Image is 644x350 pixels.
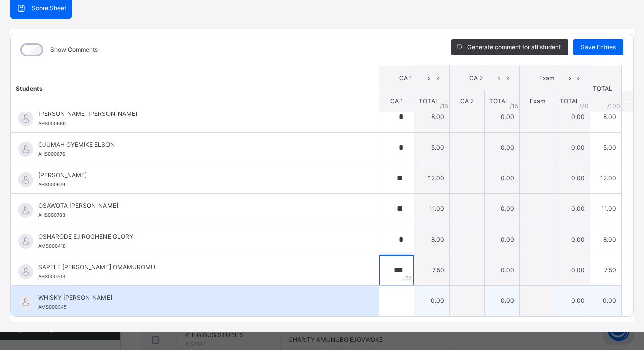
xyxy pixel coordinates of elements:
[38,182,65,187] span: AHS000679
[38,171,356,180] span: [PERSON_NAME]
[18,142,33,157] img: default.svg
[485,132,520,163] td: 0.00
[510,101,518,110] span: / 15
[387,74,424,83] span: CA 1
[590,163,622,193] td: 12.00
[607,101,620,110] span: /100
[38,212,65,218] span: AHS000783
[555,163,590,193] td: 0.00
[527,74,565,83] span: Exam
[16,84,43,92] span: Students
[555,101,590,132] td: 0.00
[38,121,66,126] span: AHS000666
[460,97,474,105] span: CA 2
[560,97,579,105] span: TOTAL
[485,193,520,224] td: 0.00
[18,234,33,249] img: default.svg
[414,224,450,255] td: 8.00
[419,97,439,105] span: TOTAL
[38,201,356,210] span: OSAWOTA [PERSON_NAME]
[414,255,450,285] td: 7.50
[414,101,450,132] td: 8.00
[18,295,33,310] img: default.svg
[579,101,589,110] span: / 70
[555,285,590,316] td: 0.00
[555,132,590,163] td: 0.00
[485,255,520,285] td: 0.00
[18,111,33,126] img: default.svg
[18,264,33,279] img: default.svg
[555,255,590,285] td: 0.00
[590,132,622,163] td: 5.00
[414,193,450,224] td: 11.00
[38,232,356,241] span: OSHARODE EJIROGHENE GLORY
[590,65,622,112] th: TOTAL
[38,243,66,249] span: AMS000418
[38,151,65,157] span: AHS000676
[414,132,450,163] td: 5.00
[485,224,520,255] td: 0.00
[590,224,622,255] td: 8.00
[581,43,616,52] span: Save Entries
[38,293,356,302] span: WHISKY [PERSON_NAME]
[457,74,495,83] span: CA 2
[485,101,520,132] td: 0.00
[50,45,98,54] label: Show Comments
[32,4,66,13] span: Score Sheet
[485,285,520,316] td: 0.00
[18,203,33,218] img: default.svg
[590,193,622,224] td: 11.00
[530,97,545,105] span: Exam
[590,101,622,132] td: 8.00
[390,97,403,105] span: CA 1
[414,285,450,316] td: 0.00
[414,163,450,193] td: 12.00
[38,274,65,279] span: AHS000703
[38,140,356,149] span: OJUMAH OYEMIKE ELSON
[38,109,356,119] span: [PERSON_NAME] [PERSON_NAME]
[38,263,356,272] span: SAPELE [PERSON_NAME] OMAMUROMU
[38,304,67,310] span: AMS000345
[555,224,590,255] td: 0.00
[467,43,561,52] span: Generate comment for all student
[590,285,622,316] td: 0.00
[555,193,590,224] td: 0.00
[18,172,33,187] img: default.svg
[440,101,448,110] span: / 15
[590,255,622,285] td: 7.50
[489,97,509,105] span: TOTAL
[485,163,520,193] td: 0.00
